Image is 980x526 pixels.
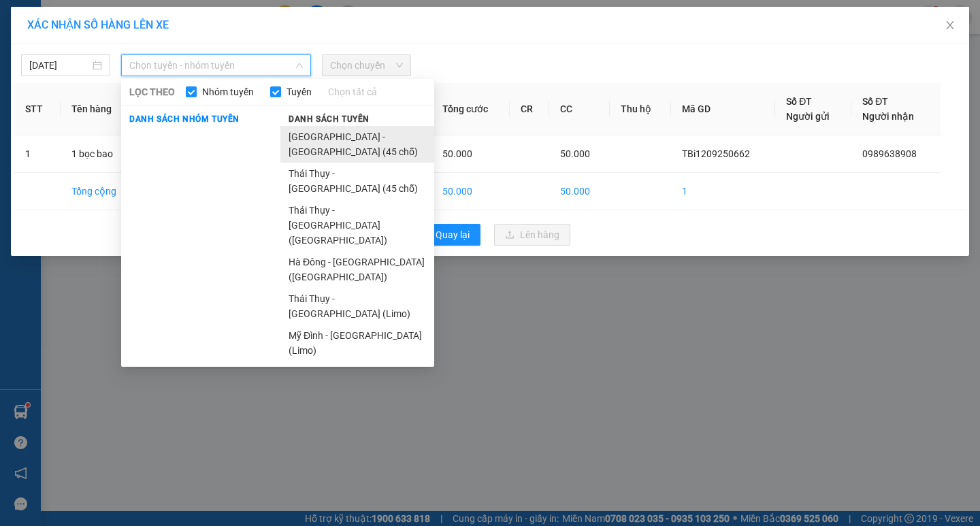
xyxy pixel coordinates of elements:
span: - [42,92,106,103]
span: Quay lại [436,227,470,242]
span: Người nhận [862,111,914,122]
span: XÁC NHẬN SỐ HÀNG LÊN XE [27,18,169,31]
span: 0989638908 [862,148,917,159]
span: 14 [PERSON_NAME], [PERSON_NAME] [39,49,167,85]
span: close [945,20,955,31]
strong: HOTLINE : [80,20,125,30]
li: Hà Đông - [GEOGRAPHIC_DATA] ([GEOGRAPHIC_DATA]) [280,251,434,288]
span: Số ĐT [862,96,888,107]
td: 1 [671,173,776,210]
span: Nhóm tuyến [197,84,259,99]
span: - [39,35,43,46]
span: TBi1209250662 [682,148,750,159]
th: Tổng cước [431,83,510,135]
span: 50.000 [442,148,472,159]
li: Thái Thụy - [GEOGRAPHIC_DATA] ([GEOGRAPHIC_DATA]) [280,199,434,251]
th: Mã GD [671,83,776,135]
span: 50.000 [560,148,590,159]
td: Tổng cộng [61,173,138,210]
strong: CÔNG TY VẬN TẢI ĐỨC TRƯỞNG [29,7,176,18]
th: Tên hàng [61,83,138,135]
span: Số ĐT [786,96,812,107]
th: CR [510,83,549,135]
span: Người gửi [786,111,830,122]
td: 50.000 [431,173,510,210]
td: 1 [14,135,61,173]
span: VP [PERSON_NAME] - [39,49,167,85]
th: STT [14,83,61,135]
span: down [295,61,304,69]
td: 1 bọc bao [61,135,138,173]
th: Thu hộ [610,83,671,135]
a: Chọn tất cả [328,84,377,99]
td: 50.000 [549,173,610,210]
span: Danh sách nhóm tuyến [121,113,248,125]
li: Thái Thụy - [GEOGRAPHIC_DATA] (Limo) [280,288,434,325]
th: CC [549,83,610,135]
button: Close [931,7,969,45]
li: Thái Thụy - [GEOGRAPHIC_DATA] (45 chỗ) [280,163,434,199]
li: Mỹ Đình - [GEOGRAPHIC_DATA] (Limo) [280,325,434,361]
button: uploadLên hàng [494,224,570,246]
span: Danh sách tuyến [280,113,378,125]
span: LỌC THEO [129,84,175,99]
input: 12/09/2025 [29,58,90,73]
li: [GEOGRAPHIC_DATA] - [GEOGRAPHIC_DATA] (45 chỗ) [280,126,434,163]
span: Tuyến [281,84,317,99]
span: Chọn tuyến - nhóm tuyến [129,55,303,76]
span: Chọn chuyến [330,55,403,76]
button: rollbackQuay lại [410,224,480,246]
span: Gửi [10,55,24,65]
span: 0989638908 [46,92,106,103]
